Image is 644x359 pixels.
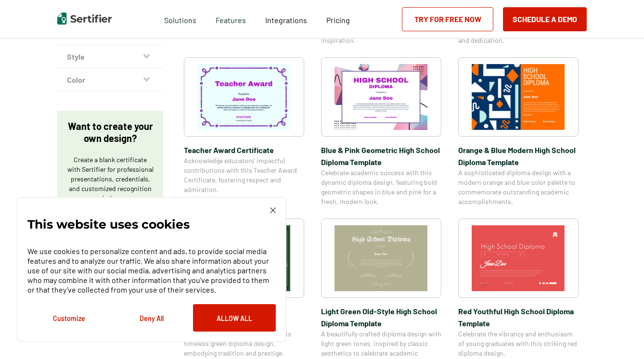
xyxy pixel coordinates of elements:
[27,246,276,295] p: We use cookies to personalize content and ads, to provide social media features and to analyze ou...
[472,64,565,130] img: Orange & Blue Modern High School Diploma Template
[321,144,441,168] span: Blue & Pink Geometric High School Diploma Template
[326,15,350,25] span: Pricing
[216,13,246,25] span: Features
[321,305,441,329] span: Light Green Old-Style High School Diploma Template
[193,304,276,332] button: Allow All
[321,168,441,206] span: Celebrate academic success with this dynamic diploma design, featuring bold geometric shapes in b...
[402,7,493,31] a: Try for Free Now
[184,57,304,206] a: Teacher Award CertificateTeacher Award CertificateAcknowledge educators’ impactful contributions ...
[472,225,565,291] img: Red Youthful High School Diploma Template
[326,13,350,25] a: Pricing
[67,155,154,203] p: Create a blank certificate with Sertifier for professional presentations, credentials, and custom...
[458,144,579,168] span: Orange & Blue Modern High School Diploma Template
[458,168,579,206] span: A sophisticated diploma design with a modern orange and blue color palette to commemorate outstan...
[458,57,579,206] a: Orange & Blue Modern High School Diploma TemplateOrange & Blue Modern High School Diploma Templat...
[265,15,307,25] span: Integrations
[197,64,291,130] img: Teacher Award Certificate
[335,64,428,130] img: Blue & Pink Geometric High School Diploma Template
[321,57,441,206] a: Blue & Pink Geometric High School Diploma TemplateBlue & Pink Geometric High School Diploma Templ...
[184,156,304,194] span: Acknowledge educators’ impactful contributions with this Teacher Award Certificate, fostering res...
[164,13,196,25] span: Solutions
[596,313,644,359] iframe: Chat Widget
[110,304,193,332] button: Deny All
[57,13,112,25] img: Sertifier | Digital Credentialing Platform
[184,144,304,156] span: Teacher Award Certificate
[458,305,579,329] span: Red Youthful High School Diploma Template
[57,68,163,91] button: Color
[265,13,307,25] a: Integrations
[270,207,276,213] img: Cookie Popup Close
[458,329,579,358] span: Celebrate the vibrancy and enthusiasm of young graduates with this striking red diploma design.
[57,45,163,68] button: Style
[27,219,190,229] p: This website uses cookies
[335,225,428,291] img: Light Green Old-Style High School Diploma Template
[503,7,587,31] button: Schedule a Demo
[27,304,110,332] button: Customize
[184,329,304,358] span: Honor academic excellence with this timeless green diploma design, embodying tradition and prestige.
[67,120,154,144] p: Want to create your own design?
